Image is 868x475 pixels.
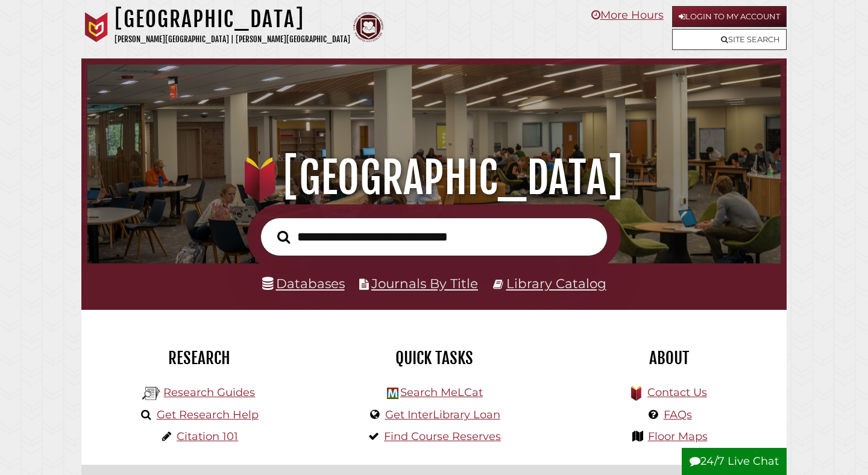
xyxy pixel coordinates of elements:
[384,430,501,443] a: Find Course Reserves
[262,275,345,291] a: Databases
[353,12,383,42] img: Calvin Theological Seminary
[277,230,290,244] i: Search
[371,275,478,291] a: Journals By Title
[90,348,307,368] h2: Research
[115,6,350,33] h1: [GEOGRAPHIC_DATA]
[664,408,692,421] a: FAQs
[142,385,160,403] img: Hekman Library Logo
[647,386,707,399] a: Contact Us
[101,151,768,204] h1: [GEOGRAPHIC_DATA]
[591,8,664,22] a: More Hours
[561,348,778,368] h2: About
[325,348,542,368] h2: Quick Tasks
[157,408,259,421] a: Get Research Help
[387,388,398,399] img: Hekman Library Logo
[177,430,238,443] a: Citation 101
[271,227,296,247] button: Search
[506,275,606,291] a: Library Catalog
[648,430,708,443] a: Floor Maps
[672,29,787,50] a: Site Search
[81,12,112,42] img: Calvin University
[385,408,500,421] a: Get InterLibrary Loan
[400,386,483,399] a: Search MeLCat
[163,386,255,399] a: Research Guides
[672,6,787,27] a: Login to My Account
[115,33,350,46] p: [PERSON_NAME][GEOGRAPHIC_DATA] | [PERSON_NAME][GEOGRAPHIC_DATA]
